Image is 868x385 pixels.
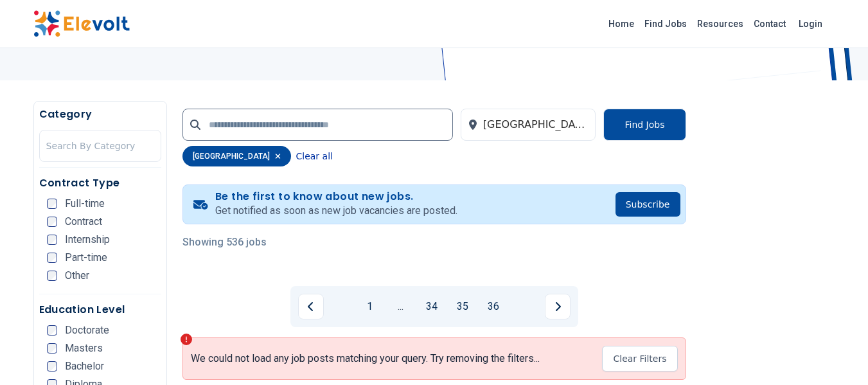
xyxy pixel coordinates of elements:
h4: Be the first to know about new jobs. [215,190,457,203]
span: Full-time [65,199,105,209]
a: Find Jobs [639,13,692,34]
p: Get notified as soon as new job vacancies are posted. [215,203,457,219]
a: Home [603,13,639,34]
input: Contract [47,217,57,227]
a: Next page [545,294,571,319]
span: Doctorate [65,325,109,336]
input: Masters [47,343,57,354]
button: Find Jobs [603,109,686,141]
a: Previous page [298,294,324,319]
span: Other [65,271,89,281]
a: Contact [748,13,791,34]
input: Part-time [47,253,57,263]
input: Doctorate [47,325,57,336]
iframe: Chat Widget [804,323,868,385]
p: Showing 536 jobs [182,235,686,250]
span: Contract [65,217,102,227]
a: Page 35 [450,294,475,319]
span: Masters [65,343,103,354]
input: Bachelor [47,361,57,372]
a: Resources [692,13,748,34]
h5: Category [39,107,161,122]
input: Full-time [47,199,57,209]
span: Internship [65,235,110,245]
span: Part-time [65,253,107,263]
a: Page 1 [357,294,383,319]
a: Login [791,11,830,37]
a: Page 36 [481,294,506,319]
p: We could not load any job posts matching your query. Try removing the filters... [191,352,540,365]
a: Page 34 [419,294,445,319]
a: Jump backward [388,294,414,319]
span: Bachelor [65,361,104,372]
input: Other [47,271,57,281]
button: Clear Filters [602,346,677,372]
h5: Education Level [39,302,161,318]
button: Subscribe [616,192,680,217]
div: [GEOGRAPHIC_DATA] [182,146,291,166]
h5: Contract Type [39,175,161,191]
ul: Pagination [298,294,571,319]
button: Clear all [296,146,333,166]
img: Elevolt [33,10,130,37]
input: Internship [47,235,57,245]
